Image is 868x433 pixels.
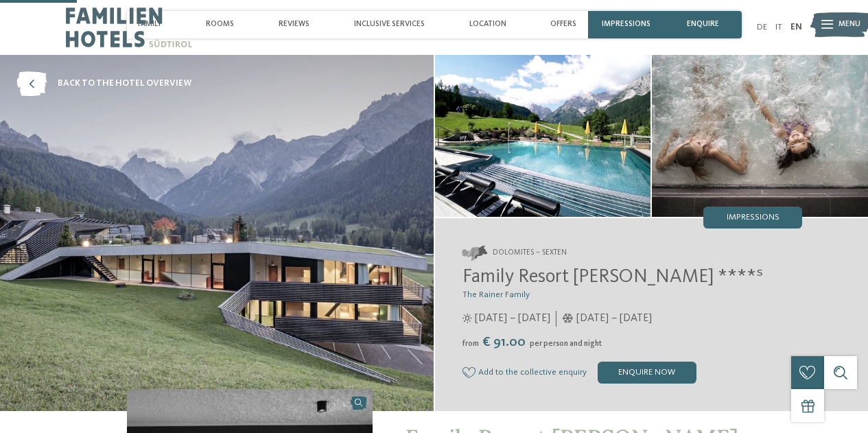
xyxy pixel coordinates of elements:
[775,23,782,32] a: IT
[652,55,868,217] img: Our family hotel in Sexten, your holiday home in the Dolomiten
[475,311,550,326] span: [DATE] – [DATE]
[493,248,567,259] span: Dolomites – Sexten
[58,78,191,90] span: back to the hotel overview
[16,71,191,96] a: back to the hotel overview
[576,311,652,326] span: [DATE] – [DATE]
[562,314,574,323] i: Opening times in winter
[462,290,530,299] span: The Rainer Family
[838,19,860,30] span: Menu
[462,268,763,287] span: Family Resort [PERSON_NAME] ****ˢ
[478,368,587,377] span: Add to the collective enquiry
[462,340,479,348] span: from
[598,362,696,384] div: enquire now
[435,55,651,217] img: Our family hotel in Sexten, your holiday home in the Dolomiten
[727,213,779,222] span: Impressions
[480,336,528,349] span: € 91.00
[462,314,472,323] i: Opening times in summer
[757,23,767,32] a: DE
[530,340,602,348] span: per person and night
[790,23,802,32] a: EN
